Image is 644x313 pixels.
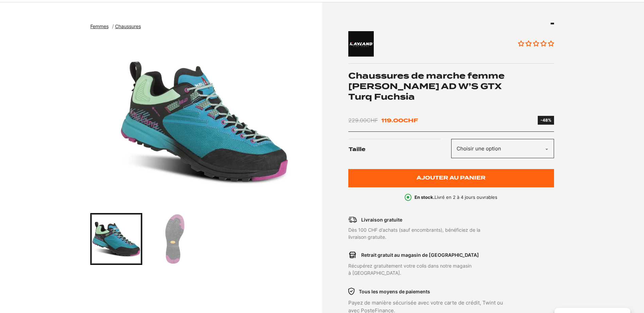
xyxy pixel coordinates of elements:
[115,23,141,29] span: Chaussures
[90,213,142,265] div: Go to slide 1
[90,37,319,206] div: 1 of 2
[367,117,378,124] span: CHF
[90,23,112,29] a: Femmes
[415,194,435,200] b: En stock.
[415,194,497,201] p: Livré en 2 à 4 jours ouvrables
[348,226,513,241] p: Dès 100 CHF d’achats (sauf encombrants), bénéficiez de la livraison gratuite.
[359,288,430,295] p: Tous les moyens de paiements
[349,139,451,160] label: Taille
[361,251,479,258] p: Retrait gratuit au magasin de [GEOGRAPHIC_DATA]
[90,23,145,30] nav: breadcrumbs
[348,169,554,188] button: Ajouter au panier
[348,70,554,102] h1: Chaussures de marche femme [PERSON_NAME] AD W’S GTX Turq Fuchsia
[540,117,551,123] div: -48%
[417,175,485,181] span: Ajouter au panier
[90,23,109,29] span: Femmes
[348,262,513,276] p: Récupérez gratuitement votre colis dans notre magasin à [GEOGRAPHIC_DATA].
[149,213,201,265] div: Go to slide 2
[381,117,418,124] bdi: 119.00
[348,117,378,124] bdi: 229.00
[403,117,418,124] span: CHF
[361,216,402,223] p: Livraison gratuite
[115,23,145,29] a: Chaussures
